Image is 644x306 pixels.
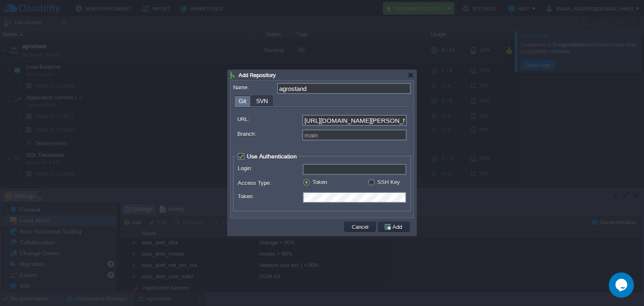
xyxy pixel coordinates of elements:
[349,223,371,231] button: Cancel
[377,179,400,185] label: SSH Key
[233,83,276,92] label: Name:
[238,164,302,173] label: Login:
[237,115,301,124] label: URL:
[239,96,246,106] span: Git
[384,223,405,231] button: Add
[238,179,302,187] label: Access Type:
[256,96,268,106] span: SVN
[237,130,301,138] label: Branch:
[238,192,302,201] label: Token:
[609,272,636,298] iframe: chat widget
[312,179,327,185] label: Token
[247,153,297,160] span: Use Authentication
[239,72,276,78] span: Add Repository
